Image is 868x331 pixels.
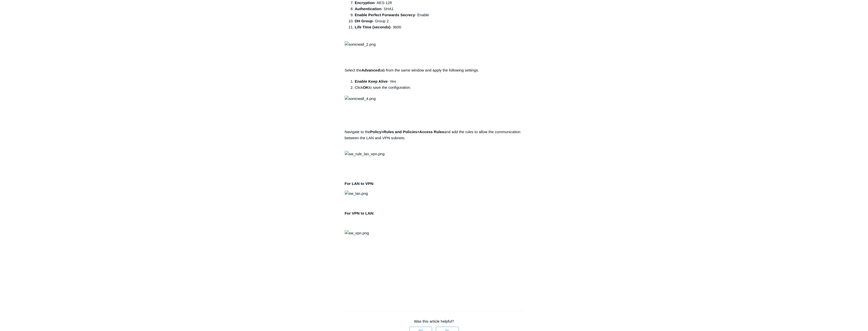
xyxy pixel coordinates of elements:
img: sonicwall_4.png [345,96,376,102]
img: sw_rule_lan_vpn.png [345,151,385,157]
strong: Policy>Rules and Policies>Access Rules [370,130,444,134]
span: Was this article helpful? [414,319,454,323]
img: sw_lan.png [345,190,368,197]
li: - Group 2 [355,18,524,24]
strong: Encryption [355,1,375,5]
strong: Authentication [355,7,381,11]
li: - Yes [355,78,524,84]
strong: DH Group [355,19,373,23]
p: Navigate to the and add the rules to allow the communication between the LAN and VPN subnets. [345,129,524,147]
li: Click to save the configuration. [355,84,524,91]
strong: For VPN to LAN: [345,211,375,215]
li: - 3600 [355,24,524,36]
strong: Advanced [361,68,380,72]
img: sonicwall_2.png [345,41,376,47]
img: sw_vpn.png [345,230,369,236]
li: - SHA1 [355,6,524,12]
strong: Enable Keep Alive [355,79,388,83]
strong: OK [363,85,369,90]
p: Select the tab from the same window and apply the following settings. [345,67,524,73]
li: - Enable [355,12,524,18]
strong: Life Time (seconds) [355,25,391,29]
strong: Enable Perfect Forwards Secrecy [355,13,415,17]
strong: For LAN to VPN: [345,181,375,186]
